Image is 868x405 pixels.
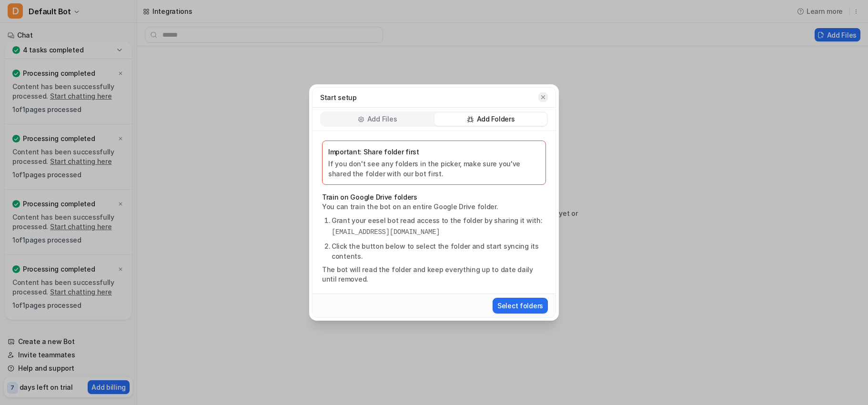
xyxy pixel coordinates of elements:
p: Add Folders [477,114,515,124]
p: The bot will read the folder and keep everything up to date daily until removed. [322,265,546,284]
p: Start setup [320,92,357,102]
p: If you don't see any folders in the picker, make sure you've shared the folder with our bot first. [328,159,540,179]
p: Important: Share folder first [328,147,540,157]
p: You can train the bot on an entire Google Drive folder. [322,202,546,212]
p: Train on Google Drive folders [322,192,546,202]
li: Click the button below to select the folder and start syncing its contents. [332,241,546,261]
p: Add Files [367,114,397,124]
pre: [EMAIL_ADDRESS][DOMAIN_NAME] [332,227,546,237]
li: Grant your eesel bot read access to the folder by sharing it with: [332,215,546,237]
button: Select folders [493,298,548,314]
